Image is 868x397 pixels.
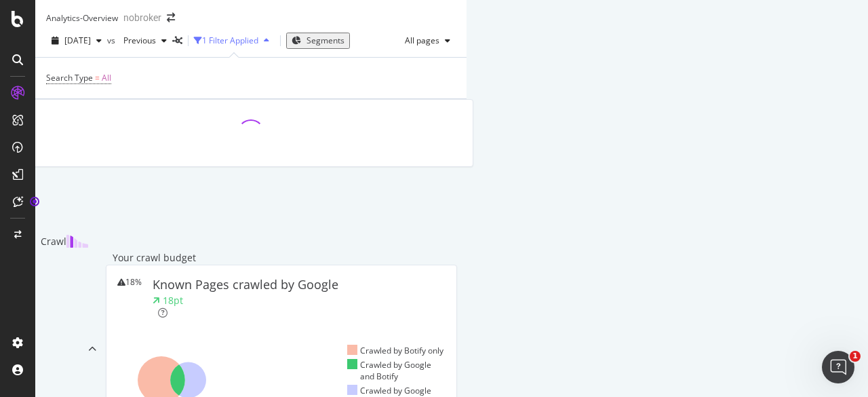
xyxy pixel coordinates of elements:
[850,351,861,362] span: 1
[64,35,91,46] span: 2025 Aug. 4th
[202,35,258,46] div: 1 Filter Applied
[399,35,439,46] span: All pages
[118,35,156,46] span: Previous
[125,276,153,319] div: 18%
[307,35,344,46] span: Segments
[153,276,338,294] div: Known Pages crawled by Google
[822,351,854,383] iframe: Intercom live chat
[113,251,196,265] div: Your crawl budget
[347,359,446,382] div: Crawled by Google and Botify
[167,13,175,22] div: arrow-right-arrow-left
[46,72,93,83] span: Search Type
[286,33,350,48] button: Segments
[163,294,183,307] div: 18pt
[347,345,444,356] div: Crawled by Botify only
[46,12,118,24] div: Analytics - Overview
[46,30,107,52] button: [DATE]
[118,30,172,52] button: Previous
[123,11,161,24] div: nobroker
[66,235,88,248] img: block-icon
[194,30,275,52] button: 1 Filter Applied
[102,69,111,88] span: All
[95,72,100,83] span: =
[107,35,118,46] span: vs
[28,195,41,208] div: Tooltip anchor
[399,30,456,52] button: All pages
